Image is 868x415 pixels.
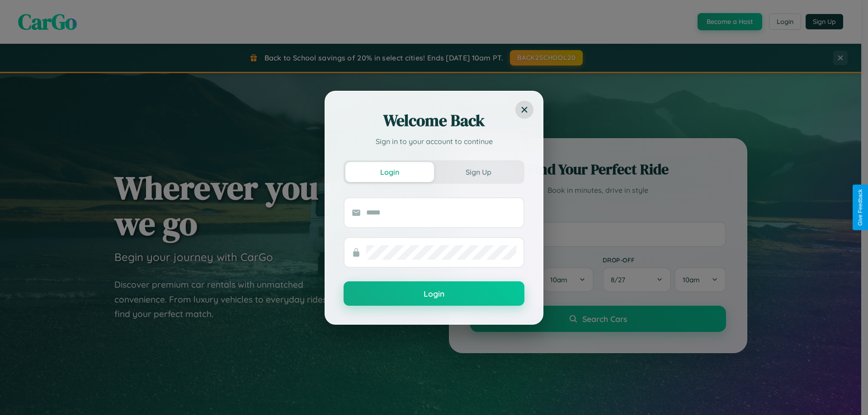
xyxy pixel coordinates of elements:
[857,189,863,226] div: Give Feedback
[344,136,524,147] p: Sign in to your account to continue
[344,281,524,306] button: Login
[345,162,434,182] button: Login
[344,110,524,131] h2: Welcome Back
[434,162,523,182] button: Sign Up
